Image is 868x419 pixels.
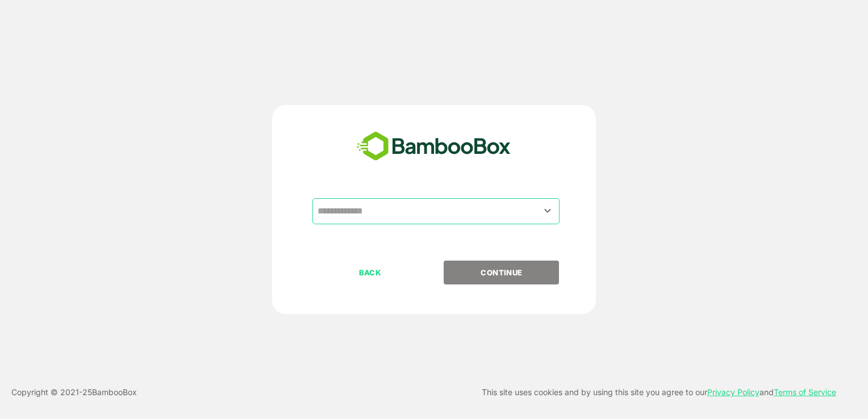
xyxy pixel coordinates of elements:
button: BACK [312,261,428,284]
p: CONTINUE [445,266,558,279]
p: BACK [314,266,427,279]
button: CONTINUE [444,261,559,284]
button: Open [540,203,556,219]
p: Copyright © 2021- 25 BambooBox [11,386,137,399]
a: Privacy Policy [707,387,759,397]
p: This site uses cookies and by using this site you agree to our and [482,386,836,399]
img: bamboobox [350,128,517,165]
a: Terms of Service [774,387,836,397]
